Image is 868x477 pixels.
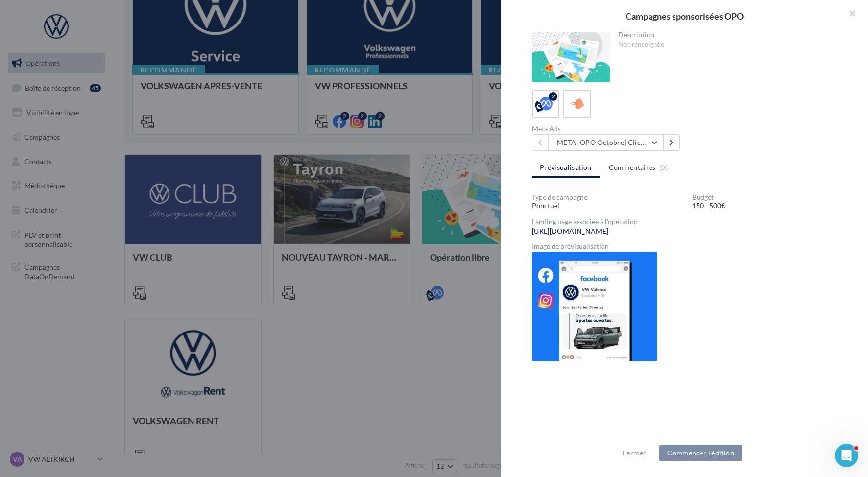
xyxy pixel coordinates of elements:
div: Non renseignée [618,40,837,49]
div: 150 - 500€ [692,201,844,211]
iframe: Intercom live chat [835,444,858,467]
div: Description [618,31,837,38]
div: Ponctuel [532,201,684,211]
div: Type de campagne [532,194,684,201]
div: Campagnes sponsorisées OPO [516,12,852,21]
div: Image de prévisualisation [532,243,844,250]
div: 2 [549,92,557,101]
img: 23bbec3b37ee6f9a6b608f1d61c2505e.jpg [532,252,657,361]
span: Commentaires [609,163,656,172]
span: (0) [659,164,668,171]
button: META |OPO Octobre| Click To Map [549,134,663,151]
button: Fermer [619,447,650,459]
button: Commencer l'édition [659,445,742,461]
div: Meta Ads [532,125,684,132]
div: Landing page associée à l'opération [532,218,844,225]
a: [URL][DOMAIN_NAME] [532,227,608,235]
div: Budget [692,194,844,201]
